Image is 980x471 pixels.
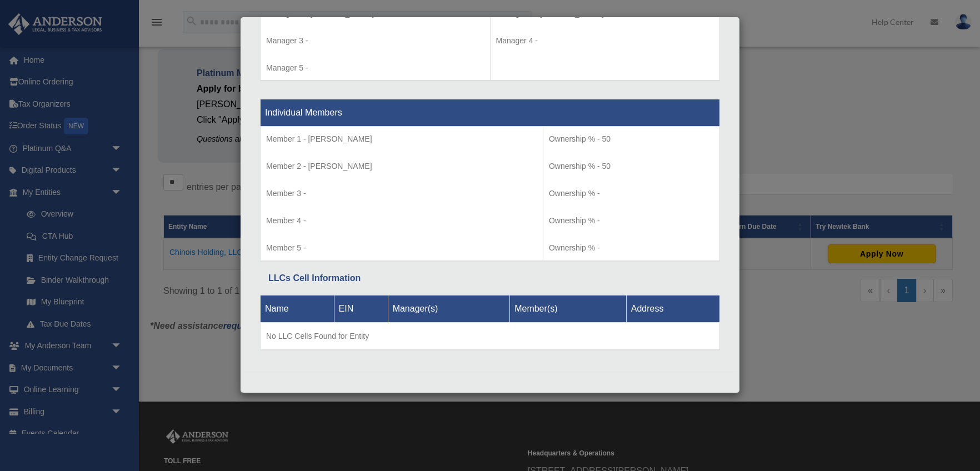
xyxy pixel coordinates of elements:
[549,187,714,201] p: Ownership % -
[266,132,537,146] p: Member 1 - [PERSON_NAME]
[510,295,627,322] th: Member(s)
[266,159,537,173] p: Member 2 - [PERSON_NAME]
[261,322,720,350] td: No LLC Cells Found for Entity
[266,34,484,48] p: Manager 3 -
[626,295,719,322] th: Address
[334,295,388,322] th: EIN
[388,295,510,322] th: Manager(s)
[549,214,714,228] p: Ownership % -
[261,99,720,127] th: Individual Members
[268,270,712,286] div: LLCs Cell Information
[549,159,714,173] p: Ownership % - 50
[549,241,714,255] p: Ownership % -
[549,132,714,146] p: Ownership % - 50
[266,187,537,201] p: Member 3 -
[266,61,484,75] p: Manager 5 -
[261,295,334,322] th: Name
[496,34,714,48] p: Manager 4 -
[266,214,537,228] p: Member 4 -
[266,241,537,255] p: Member 5 -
